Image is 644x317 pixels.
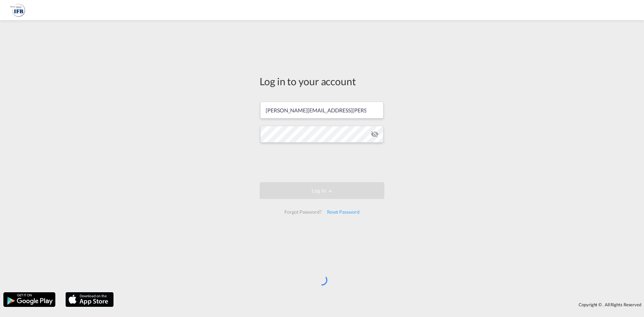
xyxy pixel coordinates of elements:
div: Copyright © . All Rights Reserved [117,299,644,310]
img: apple.png [65,292,114,308]
div: Log in to your account [260,74,384,88]
md-icon: icon-eye-off [371,130,379,138]
img: b628ab10256c11eeb52753acbc15d091.png [10,3,25,18]
input: Enter email/phone number [260,102,383,118]
button: LOGIN [260,182,384,199]
iframe: reCAPTCHA [271,149,373,175]
img: google.png [3,292,56,308]
div: Forgot Password? [282,206,324,218]
div: Reset Password [324,206,362,218]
